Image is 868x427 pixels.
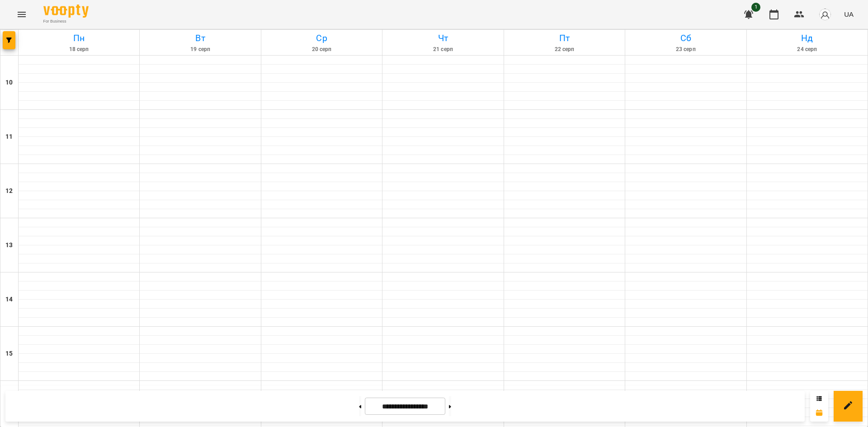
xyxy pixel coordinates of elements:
h6: 21 серп [384,45,502,54]
h6: 23 серп [627,45,745,54]
h6: Пт [505,31,623,45]
h6: 22 серп [505,45,623,54]
button: Menu [11,4,33,25]
span: UA [844,9,854,19]
h6: Нд [748,31,866,45]
h6: 13 [5,240,13,250]
h6: 15 [5,349,13,359]
span: For Business [43,19,89,24]
h6: 20 серп [263,45,381,54]
h6: 14 [5,295,13,305]
span: 1 [751,3,760,12]
h6: 19 серп [141,45,259,54]
h6: 18 серп [20,45,138,54]
h6: Вт [141,31,259,45]
h6: 12 [5,186,13,196]
h6: 10 [5,78,13,88]
h6: Сб [627,31,745,45]
h6: 11 [5,132,13,142]
button: UA [840,6,857,23]
h6: Ср [263,31,381,45]
img: Voopty Logo [43,5,89,18]
h6: Пн [20,31,138,45]
h6: 24 серп [748,45,866,54]
img: avatar_s.png [819,8,831,21]
h6: Чт [384,31,502,45]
